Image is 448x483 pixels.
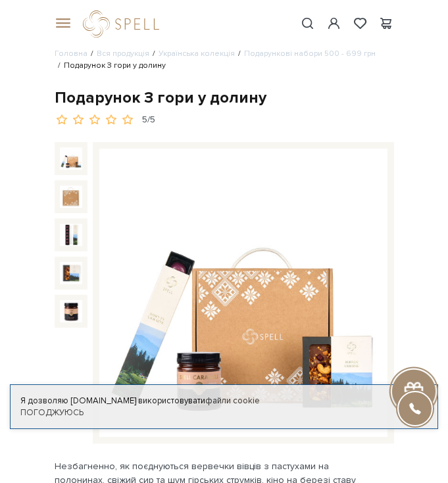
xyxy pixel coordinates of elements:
img: Подарунок З гори у долину [60,300,82,322]
div: 5/5 [142,114,155,126]
a: logo [83,11,165,38]
img: Подарунок З гори у долину [60,186,82,208]
li: Подарунок З гори у долину [55,60,166,72]
div: Я дозволяю [DOMAIN_NAME] використовувати [11,395,437,407]
img: Подарунок З гори у долину [60,262,82,284]
img: Подарунок З гори у долину [60,224,82,246]
a: файли cookie [205,395,260,406]
a: Подарункові набори 500 - 699 грн [244,49,376,59]
a: Головна [55,49,87,59]
a: Українська колекція [159,49,235,59]
img: Подарунок З гори у долину [60,147,82,170]
a: Вся продукція [97,49,149,59]
img: Подарунок З гори у долину [99,149,387,437]
a: Погоджуюсь [20,407,84,418]
div: Подарунок З гори у долину [55,88,394,108]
